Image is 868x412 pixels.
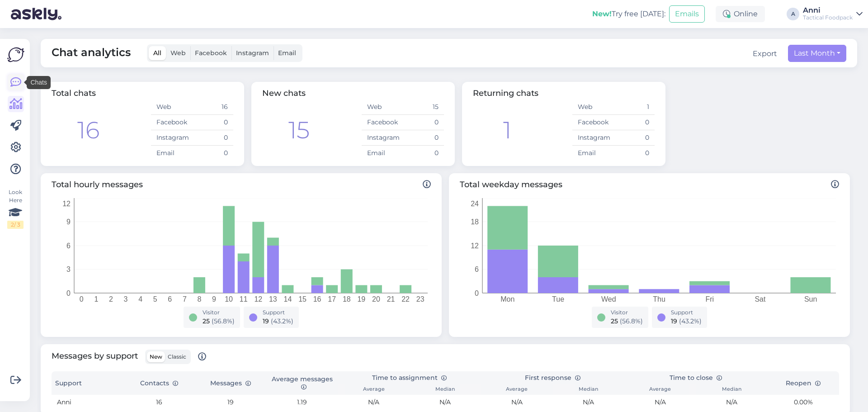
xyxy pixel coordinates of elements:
td: 0.00% [768,395,839,410]
tspan: Wed [601,295,616,303]
div: Visitor [611,308,643,317]
span: New [150,353,162,360]
tspan: 17 [328,295,336,303]
td: Facebook [151,115,192,130]
td: Email [572,146,613,161]
tspan: 6 [66,242,71,250]
th: First response [481,371,624,384]
td: Web [151,99,192,115]
td: Email [362,146,403,161]
tspan: 18 [343,295,351,303]
span: ( 43.2 %) [271,317,293,325]
span: 19 [263,317,269,325]
th: Time to assignment [338,371,481,384]
div: Chats [27,76,51,89]
th: Median [553,384,624,395]
th: Contacts [123,371,194,395]
tspan: 21 [387,295,395,303]
tspan: 1 [94,295,98,303]
span: All [153,49,161,57]
span: 25 [203,317,210,325]
tspan: 5 [153,295,157,303]
span: Messages by support [52,350,206,364]
td: Facebook [572,115,613,130]
th: Average messages [266,371,338,395]
span: Email [278,49,296,57]
tspan: 7 [183,295,187,303]
div: Anni [803,7,853,14]
td: N/A [410,395,481,410]
td: 0 [403,115,444,130]
th: Average [481,384,552,395]
span: Returning chats [473,88,538,98]
span: ( 43.2 %) [679,317,702,325]
td: 19 [195,395,266,410]
td: Instagram [362,130,403,146]
td: Web [572,99,613,115]
span: Total hourly messages [52,179,431,191]
td: 0 [403,146,444,161]
td: 15 [403,99,444,115]
button: Last Month [788,45,846,62]
td: 0 [403,130,444,146]
tspan: Sun [804,295,817,303]
th: Reopen [768,371,839,395]
td: 1.19 [266,395,338,410]
td: 1 [613,99,655,115]
span: ( 56.8 %) [620,317,643,325]
td: Anni [52,395,123,410]
tspan: Tue [552,295,564,303]
img: Askly Logo [7,46,24,63]
span: Facebook [195,49,227,57]
tspan: 8 [198,295,202,303]
tspan: 11 [240,295,248,303]
tspan: 14 [284,295,292,303]
th: Median [410,384,481,395]
tspan: 22 [401,295,410,303]
tspan: 6 [168,295,172,303]
tspan: 2 [109,295,113,303]
td: N/A [481,395,552,410]
span: Classic [168,353,186,360]
tspan: 18 [471,218,479,226]
td: Web [362,99,403,115]
button: Emails [669,5,705,23]
tspan: 9 [66,218,71,226]
th: Median [696,384,767,395]
span: Total chats [52,88,96,98]
div: Online [716,6,765,22]
tspan: 4 [138,295,142,303]
div: Look Here [7,188,24,229]
th: Messages [195,371,266,395]
tspan: Mon [500,295,514,303]
div: 2 / 3 [7,221,24,229]
td: 0 [192,115,233,130]
div: A [787,8,799,20]
tspan: 0 [66,289,71,297]
tspan: 16 [313,295,321,303]
div: Support [263,308,293,317]
button: Export [753,48,777,59]
tspan: 12 [254,295,262,303]
tspan: 3 [124,295,128,303]
td: 16 [123,395,194,410]
tspan: 0 [475,289,479,297]
div: 15 [288,113,310,148]
tspan: 12 [471,242,479,250]
td: 0 [613,146,655,161]
div: Visitor [203,308,235,317]
b: New! [592,9,612,18]
th: Average [624,384,696,395]
td: 0 [192,130,233,146]
td: Instagram [572,130,613,146]
td: N/A [624,395,696,410]
tspan: 19 [357,295,365,303]
tspan: 24 [471,200,479,208]
tspan: 0 [80,295,84,303]
span: Chat analytics [52,44,131,62]
tspan: 23 [416,295,425,303]
span: Web [170,49,186,57]
td: N/A [338,395,409,410]
td: N/A [696,395,767,410]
